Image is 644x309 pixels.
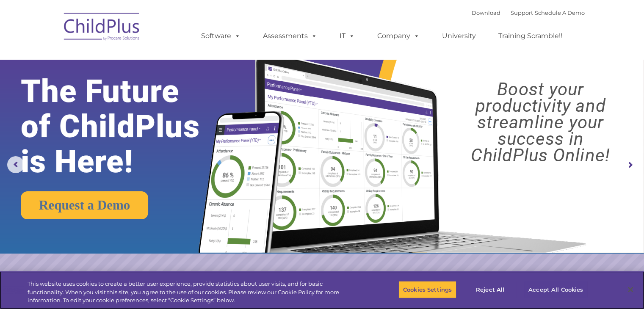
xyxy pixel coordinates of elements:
[535,9,585,16] a: Schedule A Demo
[369,28,428,44] a: Company
[118,56,144,62] span: Last name
[118,91,154,97] span: Phone number
[28,280,354,305] div: This website uses cookies to create a better user experience, provide statistics about user visit...
[490,28,571,44] a: Training Scramble!!
[434,28,484,44] a: University
[193,28,249,44] a: Software
[445,81,636,163] rs-layer: Boost your productivity and streamline your success in ChildPlus Online!
[60,7,144,49] img: ChildPlus by Procare Solutions
[524,281,588,298] button: Accept All Cookies
[472,9,585,16] font: |
[621,280,640,299] button: Close
[511,9,533,16] a: Support
[21,74,227,179] rs-layer: The Future of ChildPlus is Here!
[464,281,517,298] button: Reject All
[254,28,326,44] a: Assessments
[398,281,456,298] button: Cookies Settings
[331,28,363,44] a: IT
[472,9,500,16] a: Download
[21,191,148,219] a: Request a Demo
